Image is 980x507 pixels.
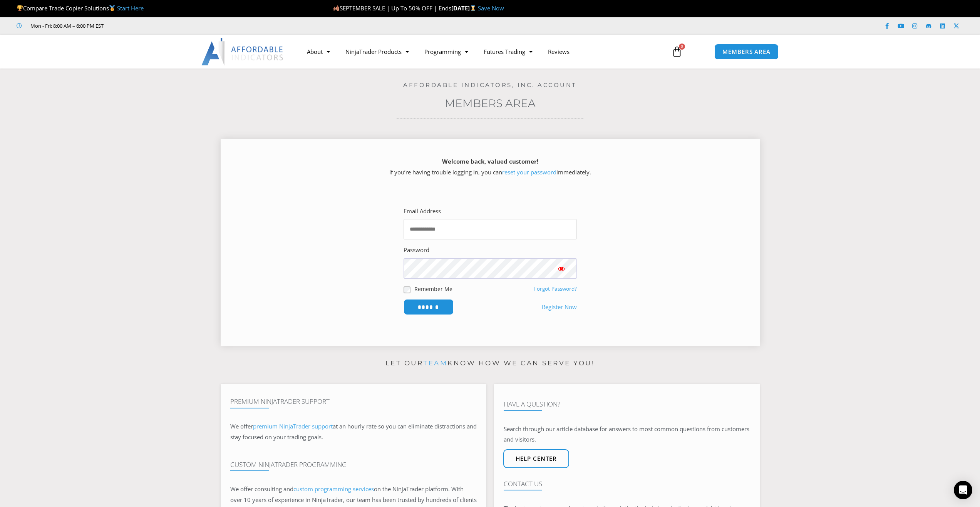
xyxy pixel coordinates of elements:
[451,4,478,12] strong: [DATE]
[423,359,447,367] a: team
[230,485,374,493] span: We offer consulting and
[17,4,144,12] span: Compare Trade Copier Solutions
[299,43,663,60] nav: Menu
[404,245,429,256] label: Password
[230,422,477,441] span: at an hourly rate so you can eliminate distractions and stay focused on your trading goals.
[502,168,556,176] a: reset your password
[504,424,750,445] p: Search through our article database for answers to most common questions from customers and visit...
[338,43,417,60] a: NinjaTrader Products
[954,481,972,499] div: Open Intercom Messenger
[299,43,338,60] a: About
[714,44,779,60] a: MEMBERS AREA
[109,5,115,11] img: 🥇
[201,38,284,65] img: LogoAI | Affordable Indicators – NinjaTrader
[28,21,104,30] span: Mon - Fri: 8:00 AM – 6:00 PM EST
[414,285,452,293] label: Remember Me
[478,4,504,12] a: Save Now
[679,44,685,50] span: 0
[221,357,760,370] p: Let our know how we can serve you!
[230,461,477,469] h4: Custom NinjaTrader Programming
[333,5,339,11] img: 🍂
[403,81,577,89] a: Affordable Indicators, Inc. Account
[504,400,750,408] h4: Have A Question?
[540,43,577,60] a: Reviews
[516,456,557,462] span: Help center
[230,422,253,430] span: We offer
[404,206,441,217] label: Email Address
[542,302,577,313] a: Register Now
[117,4,144,12] a: Start Here
[253,422,333,430] a: premium NinjaTrader support
[17,5,23,11] img: 🏆
[114,22,230,30] iframe: Customer reviews powered by Trustpilot
[445,97,536,110] a: Members Area
[660,40,694,63] a: 0
[230,398,477,405] h4: Premium NinjaTrader Support
[442,157,538,165] strong: Welcome back, valued customer!
[333,4,451,12] span: SEPTEMBER SALE | Up To 50% OFF | Ends
[504,480,750,488] h4: Contact Us
[546,258,577,279] button: Show password
[476,43,540,60] a: Futures Trading
[534,285,577,292] a: Forgot Password?
[503,449,569,468] a: Help center
[470,5,476,11] img: ⌛
[417,43,476,60] a: Programming
[234,156,746,178] p: If you’re having trouble logging in, you can immediately.
[722,49,771,55] span: MEMBERS AREA
[293,485,374,493] a: custom programming services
